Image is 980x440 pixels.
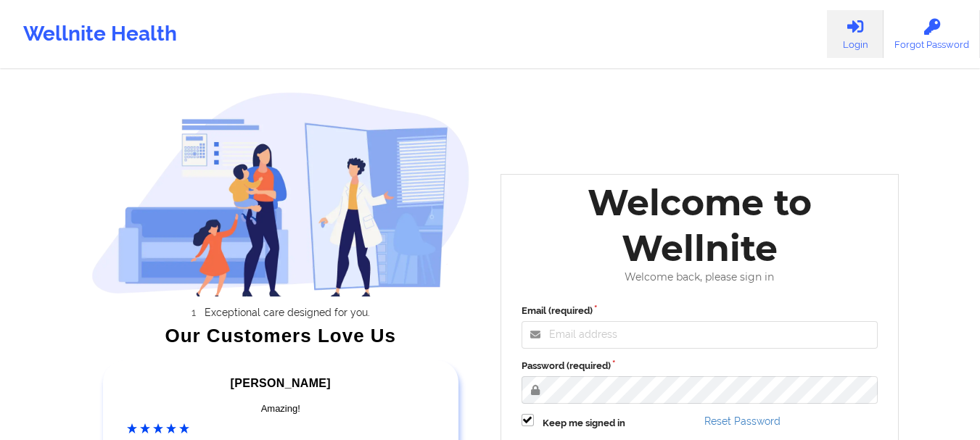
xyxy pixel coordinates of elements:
li: Exceptional care designed for you. [104,307,470,318]
img: wellnite-auth-hero_200.c722682e.png [91,91,470,296]
input: Email address [522,321,878,349]
div: Welcome to Wellnite [511,180,889,271]
a: Forgot Password [884,10,980,58]
a: Reset Password [704,415,781,427]
span: [PERSON_NAME] [231,377,331,389]
label: Password (required) [522,359,878,373]
div: Amazing! [127,402,435,416]
a: Login [827,10,884,58]
div: Our Customers Love Us [91,328,470,343]
div: Welcome back, please sign in [511,271,889,283]
label: Email (required) [522,304,878,318]
label: Keep me signed in [543,416,625,431]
